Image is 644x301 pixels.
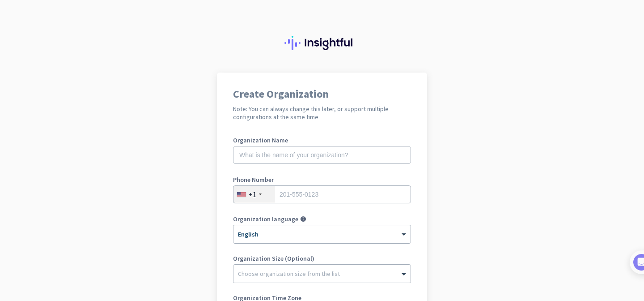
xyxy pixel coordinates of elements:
[300,216,306,222] i: help
[233,137,411,143] label: Organization Name
[233,255,411,262] label: Organization Size (Optional)
[233,295,411,301] label: Organization Time Zone
[233,105,411,121] h2: Note: You can always change this later, or support multiple configurations at the same time
[233,89,411,99] h1: Create Organization
[233,146,411,164] input: What is the name of your organization?
[233,185,411,203] input: 201-555-0123
[284,36,360,50] img: Insightful
[233,176,411,183] label: Phone Number
[249,190,256,199] div: +1
[233,216,298,222] label: Organization language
